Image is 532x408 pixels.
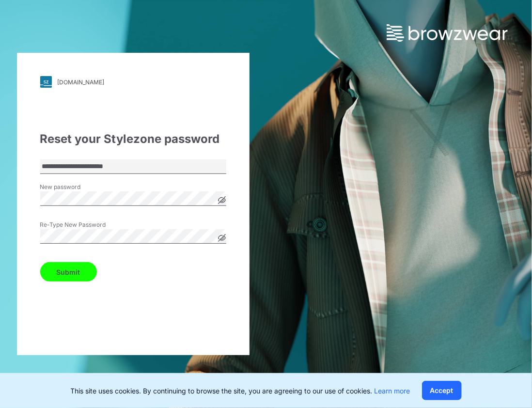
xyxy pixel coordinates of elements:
label: Re-Type New Password [40,220,108,229]
button: Accept [422,381,462,400]
div: [DOMAIN_NAME] [58,78,105,86]
a: Learn more [375,387,410,395]
img: svg+xml;base64,PHN2ZyB3aWR0aD0iMjgiIGhlaWdodD0iMjgiIHZpZXdCb3g9IjAgMCAyOCAyOCIgZmlsbD0ibm9uZSIgeG... [40,76,52,88]
button: Submit [40,262,97,282]
p: This site uses cookies. By continuing to browse the site, you are agreeing to our use of cookies. [71,386,410,396]
div: Reset your Stylezone password [40,130,226,148]
img: browzwear-logo.73288ffb.svg [387,24,508,42]
a: [DOMAIN_NAME] [40,76,226,88]
label: New password [40,183,108,191]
